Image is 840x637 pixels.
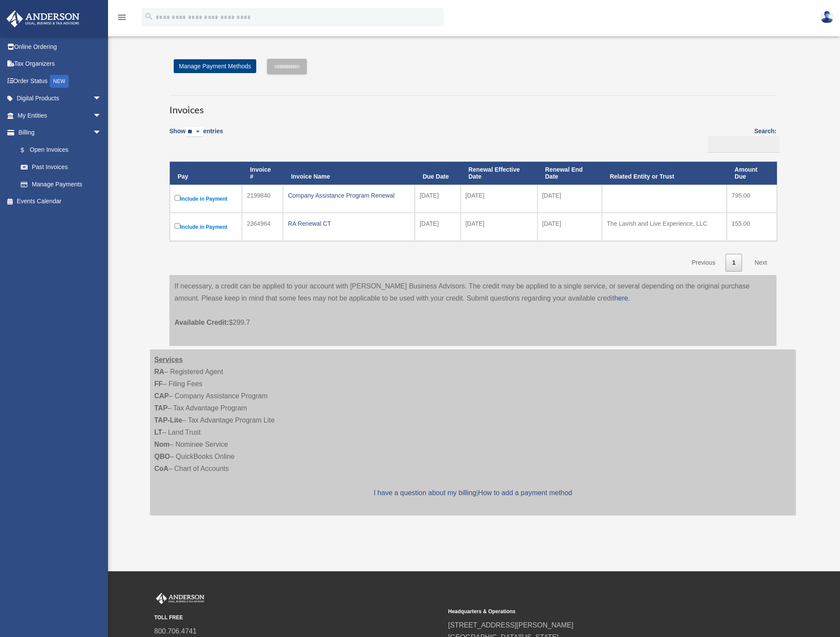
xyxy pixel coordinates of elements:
a: $Open Invoices [12,141,106,159]
a: My Entitiesarrow_drop_down [6,107,115,124]
i: search [144,12,154,21]
td: 155.00 [727,213,777,241]
a: Past Invoices [12,159,110,176]
p: $299.7 [175,304,771,329]
a: Previous [685,254,722,272]
div: NEW [50,75,69,88]
label: Search: [704,126,776,153]
label: Include in Payment [175,193,237,204]
i: menu [117,12,127,22]
a: Manage Payments [12,176,110,193]
select: Showentries [185,127,203,137]
th: Due Date: activate to sort column ascending [415,162,461,185]
small: Headquarters & Operations [448,607,736,616]
div: RA Renewal CT [288,218,410,230]
h3: Invoices [169,95,776,117]
th: Related Entity or Trust: activate to sort column ascending [602,162,727,185]
a: Next [748,254,773,272]
span: arrow_drop_down [93,107,110,125]
td: [DATE] [538,213,602,241]
th: Renewal End Date: activate to sort column ascending [538,162,602,185]
a: How to add a payment method [478,489,572,496]
a: Tax Organizers [6,55,115,73]
strong: Nom [154,441,170,448]
td: 2364964 [242,213,283,241]
a: 800.706.4741 [154,627,197,635]
div: – Registered Agent – Filing Fees – Company Assistance Program – Tax Advantage Program – Tax Advan... [150,349,796,515]
strong: Services [154,356,183,363]
p: | [154,487,792,499]
th: Invoice Name: activate to sort column ascending [283,162,415,185]
div: Company Assistance Program Renewal [288,189,410,202]
input: Include in Payment [175,223,180,229]
span: Available Credit: [175,319,229,326]
span: arrow_drop_down [93,90,110,108]
img: User Pic [821,11,834,23]
th: Renewal Effective Date: activate to sort column ascending [461,162,538,185]
td: [DATE] [415,185,461,213]
div: If necessary, a credit can be applied to your account with [PERSON_NAME] Business Advisors. The c... [169,275,776,346]
strong: TAP-Lite [154,416,182,424]
td: [DATE] [538,185,602,213]
strong: QBO [154,453,170,460]
a: here. [614,294,630,302]
a: Digital Productsarrow_drop_down [6,90,115,107]
td: 795.00 [727,185,777,213]
small: TOLL FREE [154,613,442,622]
td: [DATE] [415,213,461,241]
a: I have a question about my billing [374,489,476,496]
span: arrow_drop_down [93,124,110,142]
a: Order StatusNEW [6,72,115,90]
img: Anderson Advisors Platinum Portal [4,10,82,27]
a: Manage Payment Methods [174,59,256,73]
input: Include in Payment [175,195,180,201]
label: Include in Payment [175,221,237,232]
strong: TAP [154,404,168,412]
th: Pay: activate to sort column descending [170,162,242,185]
a: Online Ordering [6,38,115,55]
td: [DATE] [461,185,538,213]
td: The Lavish and Live Experience, LLC [602,213,727,241]
th: Amount Due: activate to sort column ascending [727,162,777,185]
td: [DATE] [461,213,538,241]
span: $ [25,145,30,156]
strong: CoA [154,465,169,472]
a: [STREET_ADDRESS][PERSON_NAME] [448,621,573,629]
a: Events Calendar [6,193,115,210]
strong: CAP [154,392,169,400]
a: 1 [725,254,742,272]
img: Anderson Advisors Platinum Portal [154,593,206,604]
a: menu [117,15,127,22]
th: Invoice #: activate to sort column ascending [242,162,283,185]
label: Show entries [169,126,223,146]
strong: RA [154,368,164,375]
a: Billingarrow_drop_down [6,124,110,141]
strong: FF [154,380,163,387]
strong: LT [154,429,162,436]
td: 2199840 [242,185,283,213]
input: Search: [707,136,780,153]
